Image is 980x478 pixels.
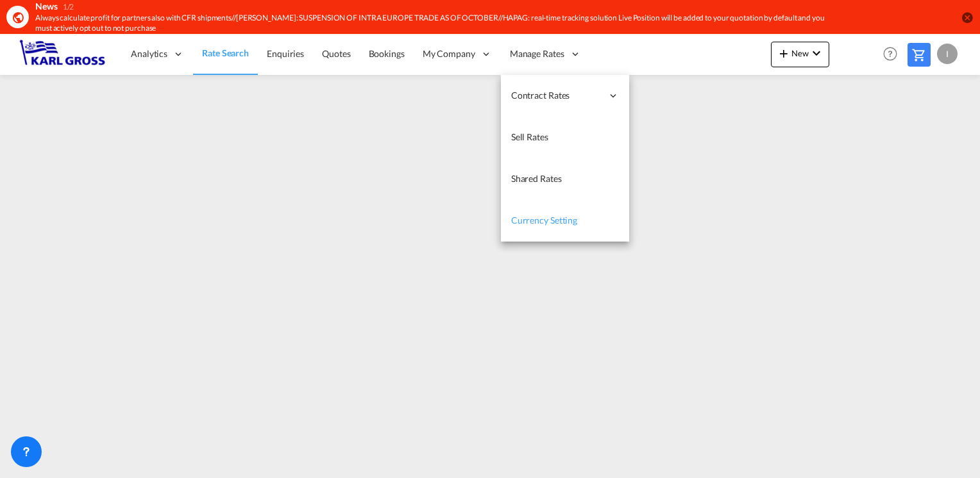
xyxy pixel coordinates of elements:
img: 3269c73066d711f095e541db4db89301.png [19,40,106,69]
div: Always calculate profit for partners also with CFR shipments//YANG MING: SUSPENSION OF INTRA EURO... [35,13,829,35]
span: Rate Search [202,47,249,58]
span: Shared Rates [511,173,562,184]
div: 1/2 [63,2,74,13]
md-icon: icon-chevron-down [809,45,824,61]
div: I [937,44,958,64]
a: Rate Search [193,33,258,75]
span: Bookings [369,48,405,59]
md-icon: icon-earth [12,11,24,24]
span: Help [879,43,901,65]
span: Manage Rates [510,47,564,60]
div: My Company [414,33,501,75]
md-icon: icon-plus 400-fg [776,45,791,61]
span: New [776,48,824,58]
a: Quotes [313,33,359,75]
div: Analytics [122,33,193,75]
a: Shared Rates [501,158,629,200]
span: Enquiries [267,48,304,59]
span: Contract Rates [511,89,602,102]
span: Analytics [131,47,167,60]
a: Currency Setting [501,200,629,242]
a: Sell Rates [501,117,629,158]
span: My Company [423,47,475,60]
div: Help [879,43,908,66]
button: icon-close-circle [961,11,974,24]
button: icon-plus 400-fgNewicon-chevron-down [771,42,829,67]
div: Manage Rates [501,33,590,75]
span: Sell Rates [511,131,548,142]
a: Bookings [360,33,414,75]
div: Contract Rates [501,75,629,117]
span: Currency Setting [511,215,577,226]
span: Quotes [322,48,350,59]
a: Enquiries [258,33,313,75]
